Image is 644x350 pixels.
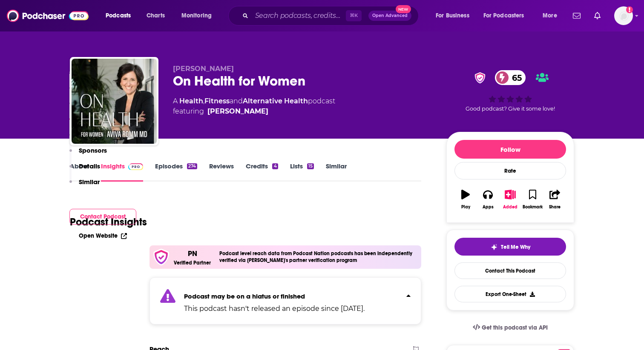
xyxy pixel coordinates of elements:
[537,9,568,23] button: open menu
[430,9,480,23] button: open menu
[461,205,470,210] div: Play
[482,324,548,331] span: Get this podcast via API
[141,9,170,23] a: Charts
[372,14,408,18] span: Open Advanced
[472,72,488,83] img: verified Badge
[236,6,427,26] div: Search podcasts, credits, & more...
[307,163,314,169] div: 15
[396,5,411,13] span: New
[106,10,131,22] span: Podcasts
[454,140,566,159] button: Follow
[174,260,211,265] h5: Verified Partner
[246,162,278,182] a: Credits4
[173,96,335,117] div: A podcast
[523,205,543,210] div: Bookmark
[173,65,234,73] span: [PERSON_NAME]
[446,65,574,117] div: verified Badge65Good podcast? Give it some love!
[368,11,411,21] button: Open AdvancedNew
[503,70,526,85] span: 65
[147,10,165,22] span: Charts
[79,232,127,239] a: Open Website
[326,162,347,182] a: Similar
[483,10,524,22] span: For Podcasters
[466,105,555,112] span: Good podcast? Give it some love!
[153,249,170,265] img: verfied icon
[436,10,469,22] span: For Business
[184,304,365,314] p: This podcast hasn't released an episode since [DATE].
[466,317,555,338] a: Get this podcast via API
[491,244,497,250] img: tell me why sparkle
[203,97,204,105] span: ,
[181,10,212,22] span: Monitoring
[149,277,421,324] section: Click to expand status details
[454,162,566,179] div: Rate
[501,244,530,250] span: Tell Me Why
[69,162,100,178] button: Details
[173,106,335,117] span: featuring
[499,184,521,215] button: Added
[626,6,633,13] svg: Add a profile image
[614,6,633,25] img: User Profile
[549,205,561,210] div: Share
[346,10,362,21] span: ⌘ K
[179,97,203,105] a: Health
[454,262,566,279] a: Contact This Podcast
[7,8,89,24] img: Podchaser - Follow, Share and Rate Podcasts
[100,9,142,23] button: open menu
[79,162,100,170] p: Details
[219,250,418,263] h4: Podcast level reach data from Podcast Nation podcasts has been independently verified via [PERSON...
[252,9,346,23] input: Search podcasts, credits, & more...
[483,205,494,210] div: Apps
[204,97,230,105] a: Fitness
[79,178,100,186] p: Similar
[454,238,566,256] button: tell me why sparkleTell Me Why
[207,106,268,117] div: [PERSON_NAME]
[243,97,308,105] a: Alternative Health
[175,9,223,23] button: open menu
[521,184,543,215] button: Bookmark
[155,162,197,182] a: Episodes274
[184,292,305,300] strong: Podcast may be on a hiatus or finished
[230,97,243,105] span: and
[272,163,278,169] div: 4
[478,9,537,23] button: open menu
[503,205,517,210] div: Added
[591,9,604,23] a: Show notifications dropdown
[187,163,197,169] div: 274
[454,184,477,215] button: Play
[69,178,100,193] button: Similar
[543,10,557,22] span: More
[290,162,314,182] a: Lists15
[569,9,584,23] a: Show notifications dropdown
[72,59,157,144] img: On Health for Women
[454,286,566,302] button: Export One-Sheet
[69,209,136,225] button: Contact Podcast
[614,6,633,25] span: Logged in as rgertner
[495,70,526,85] a: 65
[188,249,197,258] p: PN
[209,162,234,182] a: Reviews
[477,184,499,215] button: Apps
[614,6,633,25] button: Show profile menu
[544,184,566,215] button: Share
